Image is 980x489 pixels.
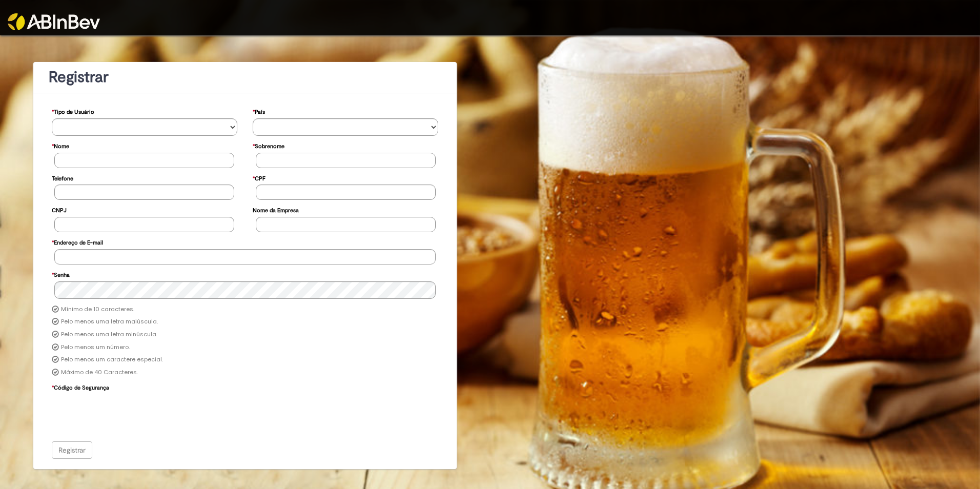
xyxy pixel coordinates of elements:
label: Pelo menos um número. [61,343,130,352]
label: CPF [253,170,266,185]
iframe: reCAPTCHA [54,394,210,434]
label: Senha [52,267,70,281]
label: Endereço de E-mail [52,234,103,249]
label: Código de Segurança [52,379,109,394]
label: País [253,104,265,118]
h1: Registrar [49,69,441,86]
label: Nome da Empresa [253,202,299,217]
label: Nome [52,138,69,153]
label: Tipo de Usuário [52,104,94,118]
label: Mínimo de 10 caracteres. [61,305,134,314]
label: Telefone [52,170,73,185]
label: Pelo menos um caractere especial. [61,356,163,364]
label: Máximo de 40 Caracteres. [61,369,138,377]
label: Pelo menos uma letra maiúscula. [61,318,158,326]
label: Pelo menos uma letra minúscula. [61,331,157,339]
img: ABInbev-white.png [8,13,100,30]
label: CNPJ [52,202,67,217]
label: Sobrenome [253,138,284,153]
